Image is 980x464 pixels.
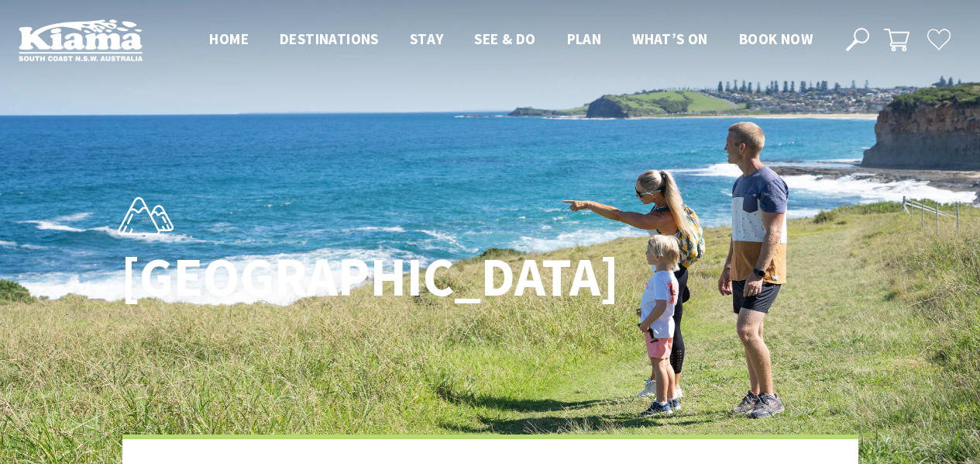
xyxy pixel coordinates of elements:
[410,29,444,48] span: Stay
[121,248,559,307] h1: [GEOGRAPHIC_DATA]
[19,19,143,61] img: Kiama Logo
[632,29,708,48] span: What’s On
[474,29,535,48] span: See & Do
[280,29,379,48] span: Destinations
[194,27,828,53] nav: Main Menu
[567,29,602,48] span: Plan
[209,29,249,48] span: Home
[739,29,813,48] span: Book now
